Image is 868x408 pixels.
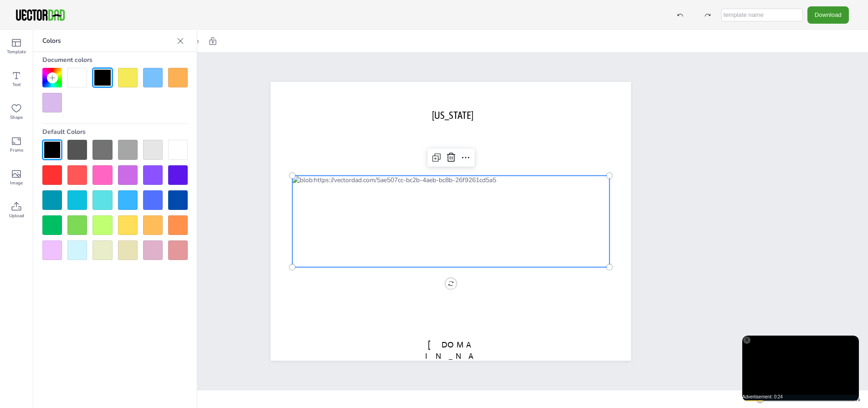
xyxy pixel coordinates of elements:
[742,336,859,401] iframe: Advertisement
[12,81,21,88] span: Text
[742,395,859,399] div: Advertisement: 0:24
[743,337,750,344] div: X
[432,109,473,121] span: [US_STATE]
[742,336,859,401] div: Video Player
[15,8,66,22] img: VectorDad-1.png
[807,6,849,23] button: Download
[42,30,173,52] p: Colors
[9,212,24,219] span: Upload
[42,52,188,68] div: Document colors
[10,179,23,187] span: Image
[425,340,476,372] span: [DOMAIN_NAME]
[42,124,188,140] div: Default Colors
[7,48,26,56] span: Template
[10,114,23,121] span: Shape
[10,147,23,154] span: Frame
[721,9,803,21] input: template name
